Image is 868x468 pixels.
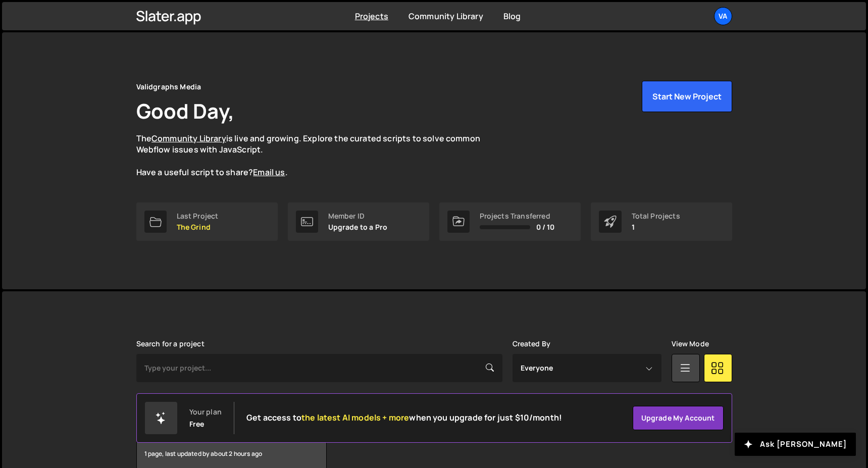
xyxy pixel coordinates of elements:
[177,212,219,220] div: Last Project
[409,11,483,22] a: Community Library
[714,7,732,25] a: Va
[328,223,388,231] p: Upgrade to a Pro
[253,167,285,178] a: Email us
[136,354,502,382] input: Type your project...
[480,212,555,220] div: Projects Transferred
[301,412,409,423] span: the latest AI models + more
[536,223,555,231] span: 0 / 10
[642,81,732,112] button: Start New Project
[355,11,388,22] a: Projects
[246,413,562,423] h2: Get access to when you upgrade for just $10/month!
[136,81,201,93] div: Validgraphs Media
[136,133,500,178] p: The is live and growing. Explore the curated scripts to solve common Webflow issues with JavaScri...
[136,202,278,241] a: Last Project The Grind
[632,212,680,220] div: Total Projects
[136,340,205,348] label: Search for a project
[735,433,856,456] button: Ask [PERSON_NAME]
[177,223,219,231] p: The Grind
[189,420,205,428] div: Free
[632,223,680,231] p: 1
[513,340,551,348] label: Created By
[633,406,724,430] a: Upgrade my account
[189,408,222,416] div: Your plan
[151,133,226,144] a: Community Library
[672,340,709,348] label: View Mode
[136,97,234,125] h1: Good Day,
[328,212,388,220] div: Member ID
[503,11,521,22] a: Blog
